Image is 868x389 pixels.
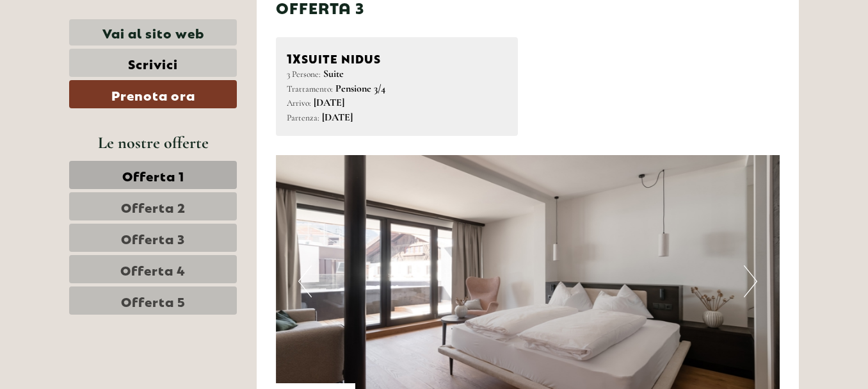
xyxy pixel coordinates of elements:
[287,48,508,67] div: SUITE NIDUS
[287,97,311,108] small: Arrivo:
[19,62,171,71] small: 17:54
[287,83,333,94] small: Trattamento:
[120,260,186,278] span: Offerta 4
[744,265,757,297] button: Next
[69,49,237,77] a: Scrivici
[287,112,319,123] small: Partenza:
[429,332,504,360] button: Invia
[121,197,186,215] span: Offerta 2
[19,37,171,47] div: [GEOGRAPHIC_DATA]
[287,48,301,66] b: 1x
[335,82,385,95] b: Pensione 3/4
[69,19,237,46] a: Vai al sito web
[298,265,312,297] button: Previous
[121,229,185,247] span: Offerta 3
[121,292,186,310] span: Offerta 5
[322,111,353,124] b: [DATE]
[314,96,344,109] b: [DATE]
[122,166,184,184] span: Offerta 1
[323,67,344,80] b: Suite
[224,10,280,31] div: giovedì
[287,69,321,79] small: 3 Persone:
[10,35,177,74] div: Buon giorno, come possiamo aiutarla?
[69,80,237,108] a: Prenota ora
[69,131,237,154] div: Le nostre offerte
